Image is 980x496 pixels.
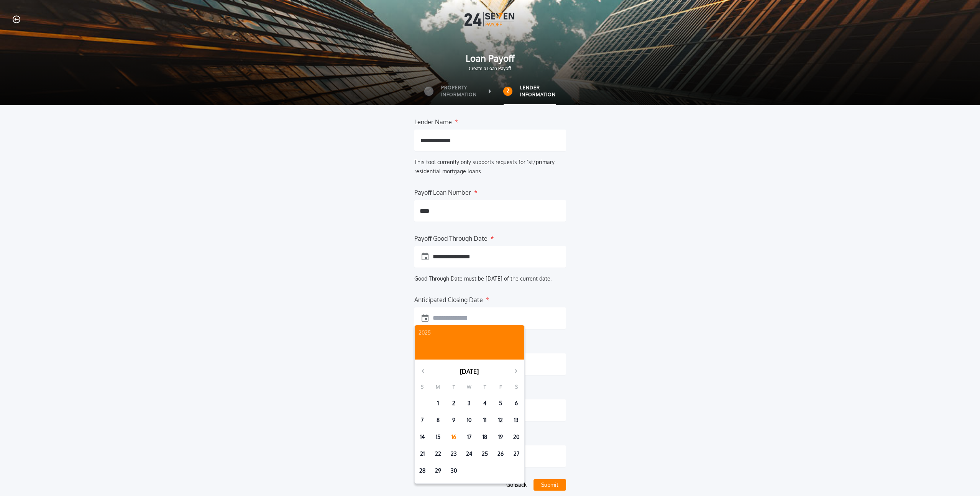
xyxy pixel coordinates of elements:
[479,448,491,460] button: 25
[503,479,530,491] button: Go Back
[420,433,425,441] time: 14
[534,479,566,491] button: Submit
[432,465,444,477] button: 29
[451,433,456,441] time: 16
[463,448,475,460] button: 24
[514,416,519,424] time: 13
[463,414,475,426] button: 10
[448,397,460,409] button: 2
[414,117,452,123] label: Lender Name
[416,448,428,460] button: 21
[494,414,507,426] button: 12
[414,234,488,240] label: Payoff Good Through Date
[12,65,968,72] span: Create a Loan Payoff
[479,414,491,426] button: 11
[483,399,486,407] time: 4
[416,465,428,477] button: 28
[416,414,428,426] button: 7
[435,450,441,458] time: 22
[460,367,479,376] p: [DATE]
[441,84,477,98] label: Property Information
[419,329,520,337] p: 2025
[498,433,503,441] time: 19
[12,51,968,65] span: Loan Payoff
[461,383,477,392] div: W
[436,433,440,441] time: 15
[451,450,457,458] time: 23
[432,414,444,426] button: 8
[419,467,425,475] time: 28
[477,383,493,392] div: T
[479,397,491,409] button: 4
[452,416,455,424] time: 9
[448,448,460,460] button: 23
[430,383,446,392] div: M
[446,383,461,392] div: T
[414,159,555,174] label: This tool currently only supports requests for 1st/primary residential mortgage loans
[414,275,552,282] label: Good Through Date must be [DATE] of the current date.
[479,431,491,443] button: 18
[414,188,471,194] label: Payoff Loan Number
[493,383,509,392] div: F
[510,431,522,443] button: 20
[515,399,518,407] time: 6
[494,431,507,443] button: 19
[482,450,488,458] time: 25
[507,88,509,94] h2: 2
[435,467,441,475] time: 29
[497,450,504,458] time: 26
[463,397,475,409] button: 3
[499,399,502,407] time: 5
[432,397,444,409] button: 1
[415,383,430,392] div: S
[483,416,486,424] time: 11
[432,448,444,460] button: 22
[510,448,522,460] button: 27
[448,465,460,477] button: 30
[465,12,516,26] img: Logo
[452,399,455,407] time: 2
[448,414,460,426] button: 9
[520,84,556,98] label: Lender Information
[498,416,503,424] time: 12
[483,433,487,441] time: 18
[432,431,444,443] button: 15
[467,433,471,441] time: 17
[514,450,519,458] time: 27
[509,383,524,392] div: S
[494,397,507,409] button: 5
[510,397,522,409] button: 6
[451,467,457,475] time: 30
[437,416,440,424] time: 8
[414,295,483,301] label: Anticipated Closing Date
[448,431,460,443] button: 16
[416,431,428,443] button: 14
[421,416,424,424] time: 7
[467,416,471,424] time: 10
[513,433,519,441] time: 20
[420,450,425,458] time: 21
[494,448,507,460] button: 26
[466,450,472,458] time: 24
[468,399,471,407] time: 3
[463,431,475,443] button: 17
[437,399,439,407] time: 1
[510,414,522,426] button: 13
